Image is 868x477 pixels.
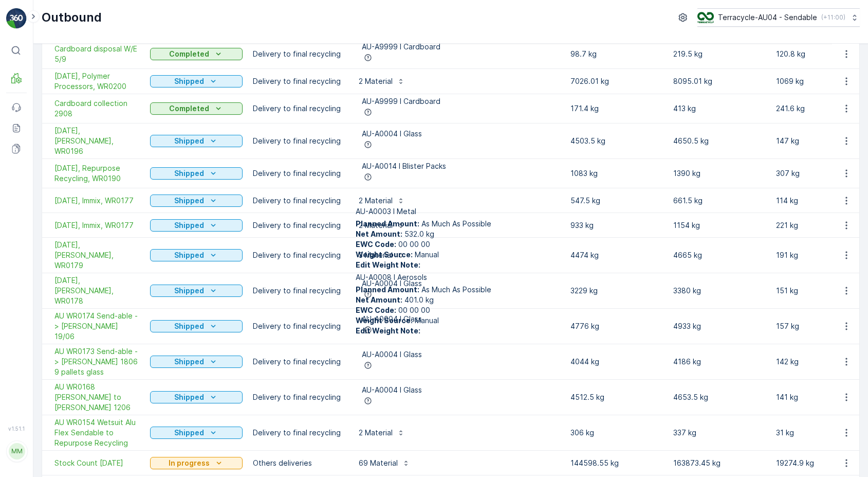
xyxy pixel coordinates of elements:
[174,136,204,146] p: Shipped
[54,71,140,92] span: [DATE], Polymer Processors, WR0200
[356,285,491,295] span: As Much As Possible
[54,163,140,184] span: [DATE], Repurpose Recycling, WR0190
[174,357,204,367] p: Shipped
[253,250,345,260] p: Delivery to final recycling
[570,76,663,86] p: 7026.01 kg
[253,103,345,114] p: Delivery to final recycling
[356,207,416,216] span: AU-A0003 I Metal
[54,220,140,231] a: 03/07/2025, Immix, WR0177
[359,428,393,438] p: 2 Material
[54,275,140,306] span: [DATE], [PERSON_NAME], WR0178
[570,136,663,146] p: 4503.5 kg
[169,103,209,114] p: Completed
[253,136,345,146] p: Delivery to final recycling
[42,9,102,26] p: Outbound
[362,129,554,139] a: AU-A0004 I Glass
[174,220,204,231] p: Shipped
[362,349,554,360] span: AU-A0004 I Glass
[253,428,345,438] p: Delivery to final recycling
[6,434,27,469] button: MM
[253,321,345,331] p: Delivery to final recycling
[174,250,204,260] p: Shipped
[356,315,491,326] span: Manual
[253,220,345,231] p: Delivery to final recycling
[570,392,663,402] p: 4512.5 kg
[54,126,140,156] span: [DATE], [PERSON_NAME], WR0196
[673,76,766,86] p: 8095.01 kg
[150,285,243,297] button: Shipped
[356,219,491,229] span: As Much As Possible
[253,196,345,206] p: Delivery to final recycling
[359,76,393,86] p: 2 Material
[359,458,398,468] p: 69 Material
[150,249,243,261] button: Shipped
[54,417,140,448] a: AU WR0154 Wetsuit Alu Flex Sendable to Repurpose Recycling
[356,229,491,239] span: 532.0 kg
[356,250,491,260] span: Manual
[673,136,766,146] p: 4650.5 kg
[174,321,204,331] p: Shipped
[9,443,25,460] div: MM
[673,220,766,231] p: 1154 kg
[821,13,845,22] p: ( +11:00 )
[253,286,345,296] p: Delivery to final recycling
[150,102,243,115] button: Completed
[673,357,766,367] p: 4186 kg
[570,357,663,367] p: 4044 kg
[54,240,140,271] a: 26/06/2025, Alex Fraser, WR0179
[174,428,204,438] p: Shipped
[150,356,243,368] button: Shipped
[54,240,140,271] span: [DATE], [PERSON_NAME], WR0179
[253,49,345,59] p: Delivery to final recycling
[6,426,27,432] span: v 1.51.1
[54,382,140,413] a: AU WR0168 Glass to Alex Fraser 1206
[362,161,554,171] a: AU-A0014 I Blister Packs
[356,285,419,294] b: Planned Amount :
[570,250,663,260] p: 4474 kg
[356,73,408,90] button: 2 Material
[54,98,140,119] span: Cardboard collection 2908
[570,321,663,331] p: 4776 kg
[673,321,766,331] p: 4933 kg
[150,167,243,180] button: Shipped
[356,295,402,304] b: Net Amount :
[673,103,766,114] p: 413 kg
[570,49,663,59] p: 98.7 kg
[150,195,243,207] button: Shipped
[150,320,243,332] button: Shipped
[356,305,491,315] span: 00 00 00
[253,357,345,367] p: Delivery to final recycling
[356,229,402,238] b: Net Amount :
[570,196,663,206] p: 547.5 kg
[570,458,663,468] p: 144598.55 kg
[54,311,140,342] span: AU WR0174 Send-able -> [PERSON_NAME] 19/06
[673,286,766,296] p: 3380 kg
[54,163,140,184] a: 22/07/2025, Repurpose Recycling, WR0190
[54,346,140,377] a: AU WR0173 Send-able -> Alex Fraser 1806 9 pallets glass
[150,48,243,60] button: Completed
[253,458,345,468] p: Others deliveries
[356,455,413,471] button: 69 Material
[356,219,419,228] b: Planned Amount :
[673,392,766,402] p: 4653.5 kg
[362,96,554,107] a: AU-A9999 I Cardboard
[362,385,554,395] a: AU-A0004 I Glass
[169,49,209,59] p: Completed
[174,286,204,296] p: Shipped
[356,273,427,281] span: AU-A0008 I Aerosols
[570,103,663,114] p: 171.4 kg
[253,392,345,402] p: Delivery to final recycling
[54,346,140,377] span: AU WR0173 Send-able -> [PERSON_NAME] 1806 9 pallets glass
[174,76,204,86] p: Shipped
[54,44,140,64] a: Cardboard disposal W/E 5/9
[362,42,554,52] span: AU-A9999 I Cardboard
[356,192,408,209] button: 2 Material
[356,240,396,249] b: EWC Code :
[54,126,140,156] a: 20/08/2025, Alex Fraser, WR0196
[673,49,766,59] p: 219.5 kg
[673,428,766,438] p: 337 kg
